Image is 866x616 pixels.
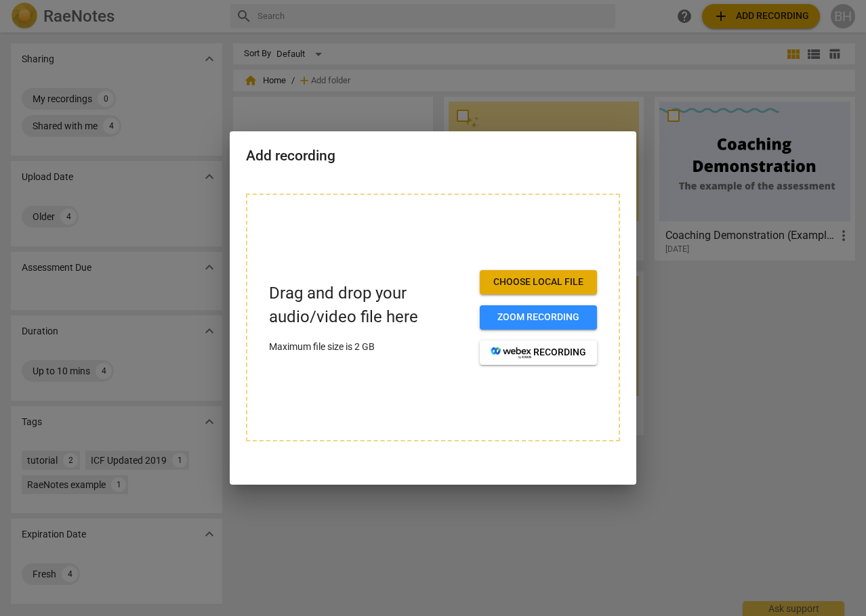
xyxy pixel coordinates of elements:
h2: Add recording [246,148,620,164]
span: recording [491,346,586,359]
span: Zoom recording [491,311,586,324]
span: Choose local file [491,276,586,289]
button: Choose local file [480,270,597,294]
p: Drag and drop your audio/video file here [269,282,469,329]
p: Maximum file size is 2 GB [269,340,469,354]
button: Zoom recording [480,305,597,330]
button: recording [480,340,597,365]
